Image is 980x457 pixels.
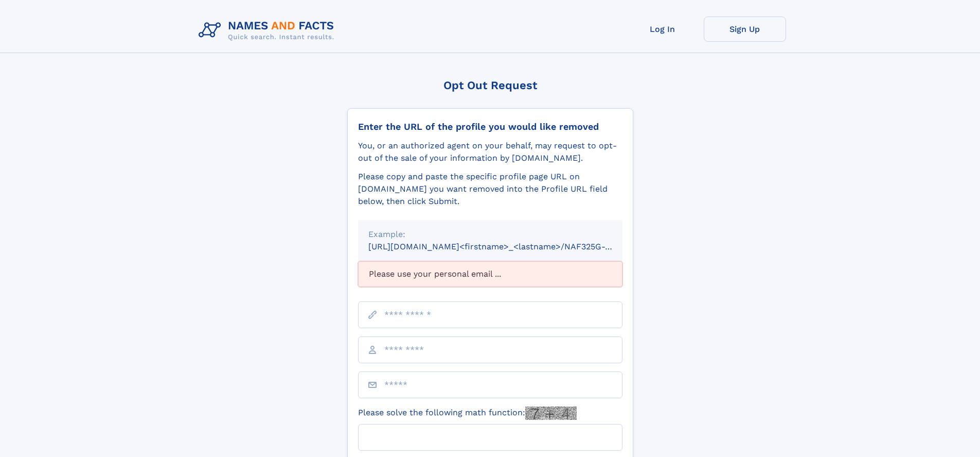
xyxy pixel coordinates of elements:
img: Logo Names and Facts [194,16,343,44]
label: Please solve the following math function: [358,407,577,420]
div: You, or an authorized agent on your behalf, may request to opt-out of the sale of your informatio... [358,140,622,164]
a: Log In [621,16,704,42]
div: Please copy and paste the specific profile page URL on [DOMAIN_NAME] you want removed into the Pr... [358,171,622,208]
div: Please use your personal email ... [358,261,622,287]
div: Opt Out Request [347,79,633,92]
div: Enter the URL of the profile you would like removed [358,121,622,132]
div: Example: [368,228,612,241]
a: Sign Up [704,16,786,42]
small: [URL][DOMAIN_NAME]<firstname>_<lastname>/NAF325G-xxxxxxxx [368,242,642,251]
